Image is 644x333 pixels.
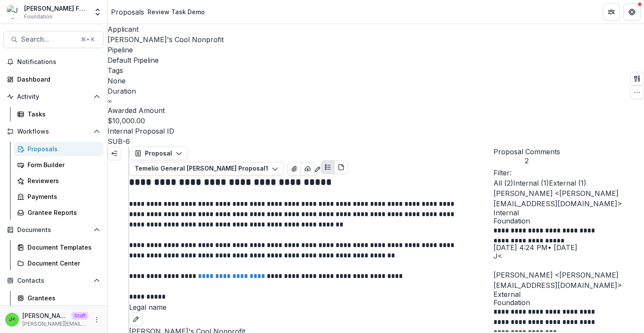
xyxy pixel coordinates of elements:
button: Temelio General [PERSON_NAME] Proposal1 [129,162,284,176]
button: Expand left [108,147,121,160]
span: Internal [493,209,644,217]
p: [PERSON_NAME] <[PERSON_NAME][EMAIL_ADDRESS][DOMAIN_NAME]> [22,311,68,320]
img: Julie Foundation [7,5,21,19]
button: View Attached Files [287,162,301,176]
button: Proposal Comments [493,147,560,165]
button: edit [129,312,143,326]
span: Search... [21,35,76,43]
div: Tasks [28,110,97,119]
button: Open entity switcher [92,3,104,21]
div: Grantee Reports [28,208,97,217]
p: $10,000.00 [108,116,145,126]
div: Payments [28,192,97,201]
span: Foundation [24,13,52,21]
button: Open Contacts [3,274,104,287]
span: Workflows [17,128,90,135]
div: ⌘ + K [79,35,96,44]
a: Document Templates [14,240,104,254]
span: Notifications [17,58,100,66]
span: External [493,290,644,299]
div: Julie <julie@trytemelio.com> [9,317,15,322]
span: Contacts [17,277,90,284]
div: Document Center [28,259,97,268]
nav: breadcrumb [111,6,208,18]
p: ∞ [108,96,112,105]
div: Document Templates [28,243,97,252]
p: [PERSON_NAME][EMAIL_ADDRESS][DOMAIN_NAME] [22,320,88,328]
a: Form Builder [14,158,104,172]
div: [PERSON_NAME] Foundation [24,4,88,13]
button: Open Documents [3,223,104,237]
div: Dashboard [17,75,97,84]
p: [PERSON_NAME] <[PERSON_NAME][EMAIL_ADDRESS][DOMAIN_NAME]> [493,270,644,290]
button: Get Help [623,3,641,21]
div: Grantees [28,293,97,302]
p: Default Pipeline [108,55,159,65]
p: Applicant [108,24,224,34]
p: [PERSON_NAME] <[PERSON_NAME][EMAIL_ADDRESS][DOMAIN_NAME]> [493,188,644,209]
span: All ( 2 ) [493,179,513,187]
button: Proposal [129,147,188,160]
p: Duration [108,86,224,96]
div: Form Builder [28,160,97,169]
a: Proposals [111,7,144,17]
p: Internal Proposal ID [108,126,224,136]
button: Open Workflows [3,125,104,138]
p: Pipeline [108,45,224,55]
button: More [92,315,102,325]
button: Open Activity [3,90,104,104]
p: SUB-6 [108,136,130,147]
span: Foundation [493,299,644,307]
button: PDF view [334,160,348,174]
div: Julie <julie@trytemelio.com> [493,253,644,260]
div: Review Task Demo [148,7,205,16]
p: Awarded Amount [108,105,224,116]
p: Legal name [129,302,493,312]
span: Foundation [493,217,644,225]
span: External ( 1 ) [549,179,586,187]
a: Document Center [14,256,104,270]
div: Proposals [28,144,97,153]
span: Activity [17,93,90,101]
p: Staff [71,312,88,320]
a: Proposals [14,142,104,156]
a: Dashboard [3,72,104,86]
a: Tasks [14,107,104,121]
p: Tags [108,65,224,76]
button: Search... [3,31,104,48]
a: Grantee Reports [14,205,104,220]
span: Internal ( 1 ) [513,179,549,187]
div: Reviewers [28,176,97,185]
button: Notifications [3,55,104,69]
a: [PERSON_NAME]'s Cool Nonprofit [108,35,224,44]
button: Plaintext view [321,160,335,174]
p: Filter: [493,168,644,178]
a: Payments [14,189,104,204]
button: Edit as form [314,162,321,176]
a: Grantees [14,291,104,305]
span: 2 [493,157,560,165]
p: None [108,76,126,86]
span: Documents [17,226,90,234]
button: Partners [603,3,620,21]
a: Reviewers [14,174,104,188]
p: [DATE] 4:24 PM • [DATE] [493,242,644,253]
